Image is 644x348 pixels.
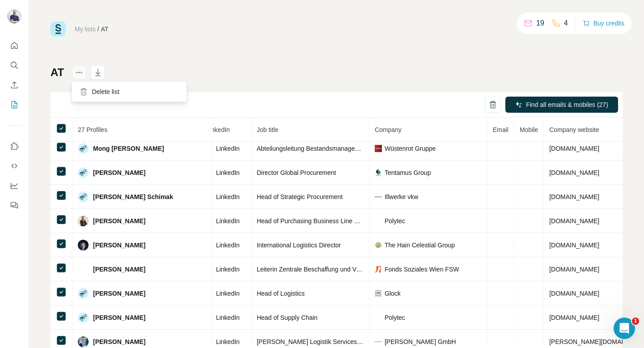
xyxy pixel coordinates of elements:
[97,25,99,34] li: /
[216,241,240,250] span: LinkedIn
[78,312,89,323] img: Avatar
[536,18,544,29] p: 19
[257,290,305,297] span: Head of Logistics
[583,17,624,30] button: Buy credits
[385,216,405,225] span: Polytec
[78,336,89,347] img: Avatar
[632,318,639,325] span: 1
[257,217,374,225] span: Head of Purchasing Business Line Design
[206,126,230,133] span: LinkedIn
[375,126,402,133] span: Company
[385,192,418,201] span: Illwerke vkw
[257,314,318,321] span: Head of Supply Chain
[93,337,145,346] span: [PERSON_NAME]
[257,338,396,345] span: [PERSON_NAME] Logistik Services & E-Business
[7,178,21,194] button: Dashboard
[549,126,599,133] span: Company website
[385,241,455,250] span: The Hain Celestial Group
[78,167,89,178] img: Avatar
[78,288,89,299] img: Avatar
[78,240,89,250] img: Avatar
[526,100,608,109] span: Find all emails & mobiles (27)
[75,25,96,33] a: My lists
[549,242,599,249] span: [DOMAIN_NAME]
[375,145,382,152] img: company-logo
[375,220,382,221] img: company-logo
[493,126,508,133] span: Email
[385,313,405,322] span: Polytec
[257,145,369,152] span: Abteilungsleitung Bestandsmanagement
[385,168,431,177] span: Tentamus Group
[564,18,568,29] p: 4
[549,290,599,297] span: [DOMAIN_NAME]
[216,216,240,225] span: LinkedIn
[7,197,21,213] button: Feedback
[549,145,599,152] span: [DOMAIN_NAME]
[93,192,173,201] span: [PERSON_NAME] Schimak
[375,242,382,249] img: company-logo
[375,290,382,297] img: company-logo
[78,191,89,202] img: Avatar
[257,169,336,176] span: Director Global Procurement
[72,65,86,80] button: actions
[7,77,21,93] button: Enrich CSV
[216,337,240,346] span: LinkedIn
[614,318,635,339] iframe: Intercom live chat
[385,144,436,153] span: Wüstenrot Gruppe
[7,9,21,23] img: Avatar
[78,143,89,154] img: Avatar
[93,241,145,250] span: [PERSON_NAME]
[93,313,145,322] span: [PERSON_NAME]
[257,193,343,200] span: Head of Strategic Procurement
[78,264,89,275] img: Avatar
[7,38,21,54] button: Quick start
[549,314,599,321] span: [DOMAIN_NAME]
[74,84,185,100] div: Delete list
[375,266,382,273] img: company-logo
[78,126,107,133] span: 27 Profiles
[216,289,240,298] span: LinkedIn
[101,25,109,34] div: AT
[549,217,599,225] span: [DOMAIN_NAME]
[7,97,21,113] button: My lists
[93,289,145,298] span: [PERSON_NAME]
[257,126,278,133] span: Job title
[375,169,382,176] img: company-logo
[216,168,240,177] span: LinkedIn
[385,337,456,346] span: [PERSON_NAME] GmbH
[51,65,64,80] h1: AT
[93,216,145,225] span: [PERSON_NAME]
[51,21,66,37] img: Surfe Logo
[7,57,21,73] button: Search
[216,265,240,274] span: LinkedIn
[257,242,341,249] span: International Logistics Director
[375,317,382,318] img: company-logo
[385,265,459,274] span: Fonds Soziales Wien FSW
[78,216,89,226] img: Avatar
[505,97,618,113] button: Find all emails & mobiles (27)
[375,193,382,200] img: company-logo
[93,168,145,177] span: [PERSON_NAME]
[257,266,376,273] span: Leiterin Zentrale Beschaffung und Vergabe
[520,126,538,133] span: Mobile
[93,144,164,153] span: Mong [PERSON_NAME]
[7,158,21,174] button: Use Surfe API
[549,266,599,273] span: [DOMAIN_NAME]
[216,313,240,322] span: LinkedIn
[549,193,599,200] span: [DOMAIN_NAME]
[549,169,599,176] span: [DOMAIN_NAME]
[385,289,401,298] span: Glock
[216,144,240,153] span: LinkedIn
[216,192,240,201] span: LinkedIn
[7,138,21,154] button: Use Surfe on LinkedIn
[93,265,145,274] span: [PERSON_NAME]
[375,338,382,345] img: company-logo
